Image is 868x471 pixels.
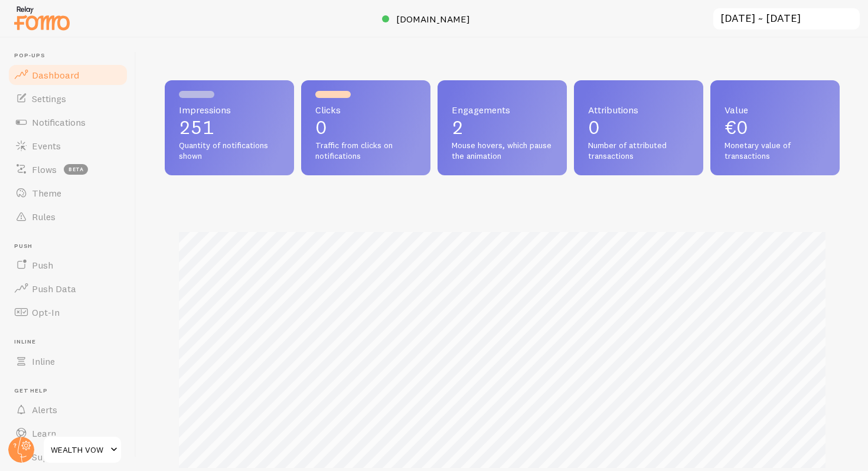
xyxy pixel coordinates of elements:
span: Events [32,140,61,152]
p: 0 [315,118,416,137]
span: beta [64,164,88,175]
a: Rules [7,205,129,228]
span: €0 [725,116,748,139]
span: Impressions [179,105,280,115]
a: Inline [7,349,129,373]
span: Get Help [14,387,129,395]
a: Opt-In [7,300,129,324]
a: Settings [7,87,129,110]
img: fomo-relay-logo-orange.svg [12,3,71,33]
span: Alerts [32,404,57,416]
span: Mouse hovers, which pause the animation [452,140,553,161]
a: Push [7,253,129,277]
span: Clicks [315,105,416,115]
span: Engagements [452,105,553,115]
a: Flows beta [7,158,129,181]
span: WEALTH VOW [51,443,107,457]
span: Inline [32,355,55,367]
span: Value [725,105,825,115]
span: Dashboard [32,69,79,81]
a: Theme [7,181,129,205]
span: Flows [32,163,57,175]
a: Notifications [7,110,129,134]
a: Alerts [7,398,129,421]
a: Learn [7,421,129,445]
span: Learn [32,427,56,439]
span: Theme [32,187,61,199]
span: Rules [32,211,56,223]
span: Settings [32,93,66,104]
span: Push [32,259,53,271]
span: Number of attributed transactions [588,140,689,161]
span: Opt-In [32,306,60,318]
span: Traffic from clicks on notifications [315,140,416,161]
a: Push Data [7,277,129,300]
span: Push Data [32,283,76,295]
a: WEALTH VOW [43,436,122,464]
p: 0 [588,118,689,137]
a: Dashboard [7,63,129,87]
p: 251 [179,118,280,137]
span: Inline [14,338,129,346]
span: Push [14,243,129,250]
span: Notifications [32,116,86,128]
p: 2 [452,118,553,137]
span: Quantity of notifications shown [179,140,280,161]
a: Events [7,134,129,158]
span: Pop-ups [14,52,129,60]
span: Attributions [588,105,689,115]
span: Monetary value of transactions [725,140,825,161]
